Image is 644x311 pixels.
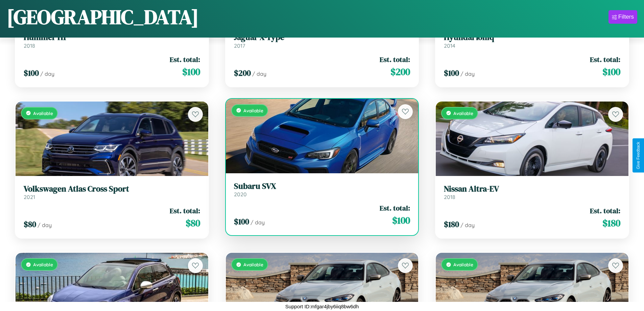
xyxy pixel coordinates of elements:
[285,302,359,311] p: Support ID: mfgar4jby6iiq8bw6dh
[234,181,410,198] a: Subaru SVX2020
[24,42,35,49] span: 2018
[636,142,641,169] div: Give Feedback
[170,206,200,216] span: Est. total:
[234,216,249,227] span: $ 100
[234,191,247,198] span: 2020
[453,262,473,267] span: Available
[38,222,52,228] span: / day
[444,32,620,42] h3: Hyundai Ioniq
[380,54,410,64] span: Est. total:
[182,65,200,79] span: $ 100
[609,10,637,24] button: Filters
[390,65,410,79] span: $ 200
[444,184,620,194] h3: Nissan Altra-EV
[24,194,35,200] span: 2021
[33,110,53,116] span: Available
[24,32,200,49] a: Hummer H12018
[24,219,36,230] span: $ 80
[243,262,263,267] span: Available
[590,54,620,64] span: Est. total:
[24,32,200,42] h3: Hummer H1
[444,194,455,200] span: 2018
[618,14,634,20] div: Filters
[460,222,475,228] span: / day
[380,203,410,213] span: Est. total:
[24,184,200,201] a: Volkswagen Atlas Cross Sport2021
[7,3,199,31] h1: [GEOGRAPHIC_DATA]
[186,216,200,230] span: $ 80
[444,219,459,230] span: $ 180
[234,42,245,49] span: 2017
[444,32,620,49] a: Hyundai Ioniq2014
[252,70,266,77] span: / day
[590,206,620,216] span: Est. total:
[24,67,39,79] span: $ 100
[602,216,620,230] span: $ 180
[234,32,410,49] a: Jaguar X-Type2017
[40,70,54,77] span: / day
[444,42,455,49] span: 2014
[170,54,200,64] span: Est. total:
[33,262,53,267] span: Available
[234,32,410,42] h3: Jaguar X-Type
[392,214,410,227] span: $ 100
[453,110,473,116] span: Available
[234,67,251,79] span: $ 200
[460,70,475,77] span: / day
[24,184,200,194] h3: Volkswagen Atlas Cross Sport
[243,108,263,113] span: Available
[602,65,620,79] span: $ 100
[234,181,410,191] h3: Subaru SVX
[444,184,620,201] a: Nissan Altra-EV2018
[444,67,459,79] span: $ 100
[251,219,265,226] span: / day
